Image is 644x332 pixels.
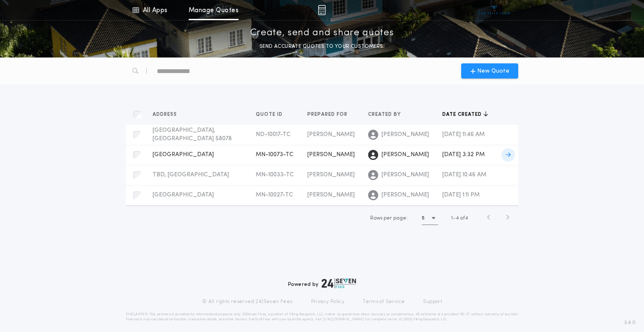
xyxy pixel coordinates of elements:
[153,110,183,119] button: Address
[288,278,356,288] div: Powered by
[260,42,384,51] p: SEND ACCURATE QUOTES TO YOUR CUSTOMERS.
[307,131,355,138] span: [PERSON_NAME]
[250,26,394,40] p: Create, send and share quotes
[479,6,510,14] img: vs-icon
[307,152,355,158] span: [PERSON_NAME]
[363,298,405,305] a: Terms of Service
[368,110,407,119] button: Created by
[307,192,355,198] span: [PERSON_NAME]
[423,298,442,305] a: Support
[477,67,509,76] span: New Quote
[318,5,326,15] img: img
[382,171,429,179] span: [PERSON_NAME]
[256,110,289,119] button: Quote ID
[456,216,459,221] span: 4
[422,212,438,225] button: 5
[442,111,483,118] span: Date created
[382,191,429,199] span: [PERSON_NAME]
[256,172,294,178] span: MN-10033-TC
[153,192,214,198] span: [GEOGRAPHIC_DATA]
[442,152,485,158] span: [DATE] 3:32 PM
[307,111,349,118] span: Prepared for
[311,298,345,305] a: Privacy Policy
[323,318,364,321] a: [URL][DOMAIN_NAME]
[153,172,229,178] span: TBD, [GEOGRAPHIC_DATA]
[461,63,518,78] button: New Quote
[451,216,453,221] span: 1
[256,192,293,198] span: MN-10027-TC
[382,131,429,139] span: [PERSON_NAME]
[256,131,291,138] span: ND-10017-TC
[442,172,486,178] span: [DATE] 10:46 AM
[153,152,214,158] span: [GEOGRAPHIC_DATA]
[322,278,356,288] img: logo
[368,111,402,118] span: Created by
[460,214,468,222] span: of 4
[422,214,425,222] h1: 5
[442,131,485,138] span: [DATE] 11:46 AM
[202,298,293,305] p: © All rights reserved. 24|Seven Fees
[370,216,408,221] span: Rows per page:
[153,111,179,118] span: Address
[307,172,355,178] span: [PERSON_NAME]
[126,312,518,322] p: DISCLAIMER: This estimate is provided for informational purposes only. 24|Seven Fees, a product o...
[442,110,488,119] button: Date created
[153,127,232,142] span: [GEOGRAPHIC_DATA], [GEOGRAPHIC_DATA] 58078
[624,319,636,327] span: 3.8.0
[256,111,284,118] span: Quote ID
[256,152,293,158] span: MN-10073-TC
[382,151,429,159] span: [PERSON_NAME]
[442,192,480,198] span: [DATE] 1:11 PM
